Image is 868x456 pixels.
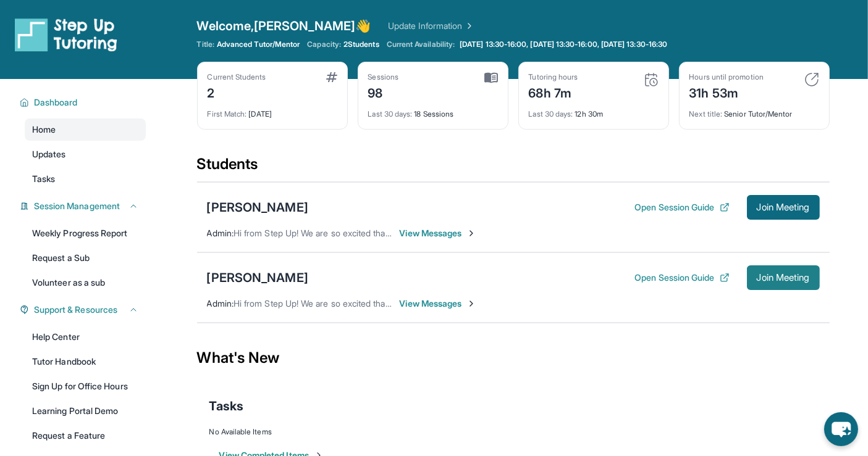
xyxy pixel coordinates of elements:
button: Open Session Guide [634,201,729,213]
a: Home [25,118,146,141]
a: Volunteer as a sub [25,272,146,294]
span: Admin : [207,298,234,309]
img: Chevron Right [462,20,474,32]
div: Tutoring hours [529,72,578,82]
span: Current Availability: [387,39,455,49]
span: 2 Students [343,39,379,49]
span: Last 30 days : [529,109,573,118]
div: Senior Tutor/Mentor [689,102,819,119]
span: [DATE] 13:30-16:00, [DATE] 13:30-16:00, [DATE] 13:30-16:30 [460,39,667,49]
div: 18 Sessions [368,102,498,119]
div: [DATE] [208,102,337,119]
a: [DATE] 13:30-16:00, [DATE] 13:30-16:00, [DATE] 13:30-16:30 [457,39,670,49]
img: card [804,72,819,87]
button: Dashboard [29,96,138,109]
a: Request a Sub [25,247,146,269]
a: Update Information [388,20,474,32]
a: Weekly Progress Report [25,222,146,244]
span: Support & Resources [34,304,117,316]
div: No Available Items [209,427,817,437]
span: Admin : [207,228,234,238]
span: Updates [32,148,66,160]
img: Chevron-Right [466,299,476,309]
div: [PERSON_NAME] [207,199,308,216]
img: card [644,72,659,87]
img: logo [15,17,117,52]
button: Join Meeting [747,195,820,220]
span: Title: [197,39,214,49]
span: Capacity: [307,39,341,49]
span: Tasks [209,397,243,415]
div: 31h 53m [689,82,764,102]
div: Students [197,154,830,181]
span: Next title : [689,109,723,118]
a: Help Center [25,326,146,348]
img: Chevron-Right [466,228,476,238]
button: Join Meeting [747,265,820,290]
div: 98 [368,82,399,102]
div: [PERSON_NAME] [207,269,308,286]
div: What's New [197,331,830,385]
span: View Messages [400,297,477,310]
span: Session Management [34,200,120,212]
a: Request a Feature [25,425,146,447]
a: Tasks [25,168,146,190]
span: Dashboard [34,96,78,109]
a: Learning Portal Demo [25,400,146,422]
span: Join Meeting [757,204,810,211]
span: Last 30 days : [368,109,413,118]
span: Join Meeting [757,274,810,281]
span: Advanced Tutor/Mentor [217,39,300,49]
a: Updates [25,143,146,165]
span: View Messages [400,227,477,239]
div: 68h 7m [529,82,578,102]
a: Tutor Handbook [25,350,146,373]
div: 2 [208,82,266,102]
div: Current Students [208,72,266,82]
img: card [484,72,498,83]
span: Welcome, [PERSON_NAME] 👋 [197,17,371,35]
div: 12h 30m [529,102,659,119]
img: card [326,72,337,82]
span: Home [32,123,56,136]
span: First Match : [208,109,247,118]
button: Open Session Guide [634,272,729,284]
button: Session Management [29,200,138,212]
a: Sign Up for Office Hours [25,375,146,397]
span: Tasks [32,173,55,185]
div: Hours until promotion [689,72,764,82]
div: Sessions [368,72,399,82]
button: chat-button [824,412,858,446]
button: Support & Resources [29,304,138,316]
